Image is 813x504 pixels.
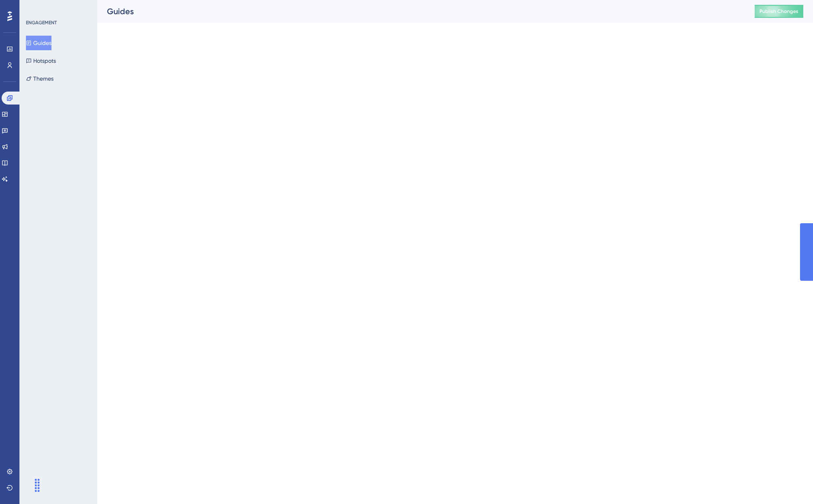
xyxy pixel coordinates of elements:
button: Themes [26,71,53,86]
button: Publish Changes [755,5,803,18]
span: Publish Changes [760,8,798,15]
div: Drag [31,473,44,498]
iframe: UserGuiding AI Assistant Launcher [779,472,803,496]
button: Guides [26,36,51,50]
div: Guides [107,6,734,17]
button: Hotspots [26,53,56,68]
div: ENGAGEMENT [26,19,57,26]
